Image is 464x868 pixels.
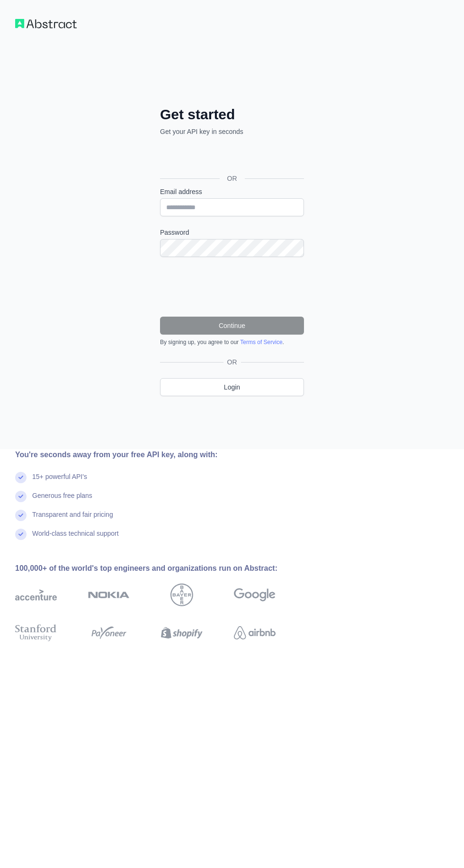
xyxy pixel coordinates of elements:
div: Transparent and fair pricing [32,510,113,529]
div: Generous free plans [32,491,92,510]
img: Workflow [15,19,77,28]
div: By signing up, you agree to our . [160,338,304,346]
img: check mark [15,529,27,540]
img: check mark [15,491,27,502]
p: Get your API key in seconds [160,127,304,136]
img: airbnb [234,622,276,643]
div: You're seconds away from your free API key, along with: [15,449,306,461]
img: check mark [15,510,27,521]
img: shopify [161,622,203,643]
iframe: reCAPTCHA [160,268,304,305]
label: Email address [160,187,304,196]
button: Continue [160,317,304,335]
iframe: Tombol Login dengan Google [155,147,307,168]
img: check mark [15,472,27,483]
span: OR [220,174,245,183]
img: bayer [170,584,193,606]
div: 15+ powerful API's [32,472,87,491]
div: World-class technical support [32,529,119,548]
img: stanford university [15,622,57,643]
a: Login [160,378,304,396]
span: OR [223,357,241,367]
div: 100,000+ of the world's top engineers and organizations run on Abstract: [15,563,306,574]
a: Terms of Service [240,339,282,345]
img: nokia [88,584,130,606]
h2: Get started [160,106,304,123]
label: Password [160,228,304,237]
img: google [234,584,276,606]
img: accenture [15,584,57,606]
img: payoneer [88,622,130,643]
